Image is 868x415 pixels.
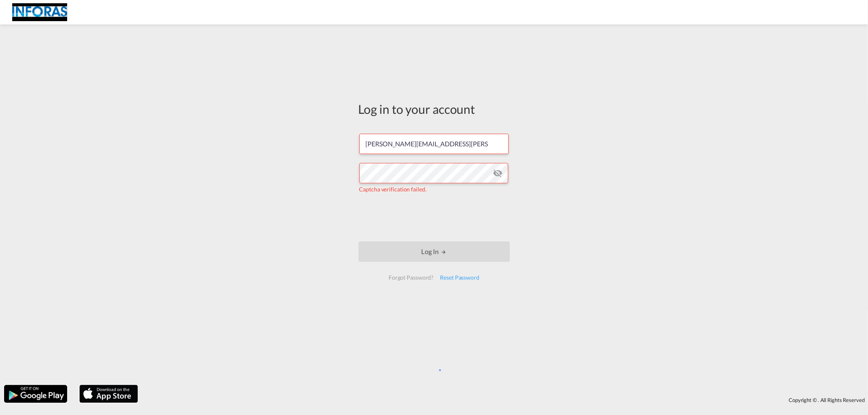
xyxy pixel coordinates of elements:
[142,393,868,407] div: Copyright © . All Rights Reserved
[359,241,510,262] button: LOGIN
[12,3,67,22] img: eff75c7098ee11eeb65dd1c63e392380.jpg
[359,186,426,193] span: Captcha verification failed.
[79,384,139,404] img: apple.png
[437,270,483,285] div: Reset Password
[3,384,68,404] img: google.png
[359,100,510,117] div: Log in to your account
[493,168,503,178] md-icon: icon-eye-off
[359,134,509,154] input: Enter email/phone number
[385,270,437,285] div: Forgot Password?
[372,202,496,233] iframe: reCAPTCHA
